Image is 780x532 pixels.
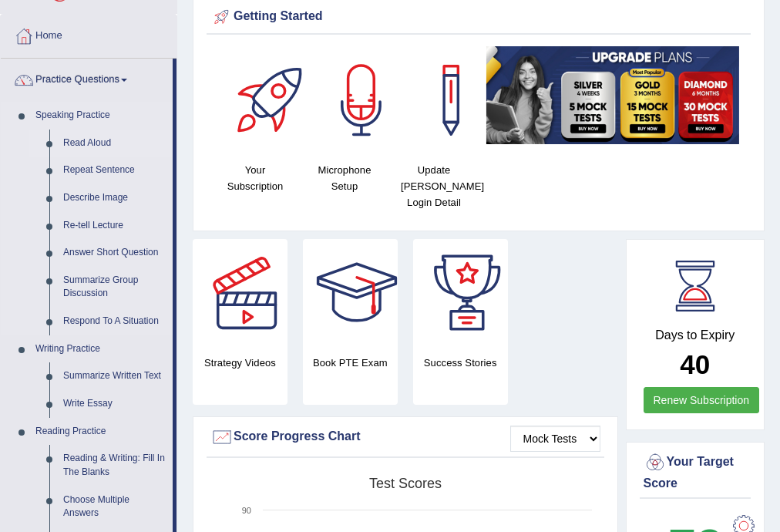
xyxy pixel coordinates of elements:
a: Reading Practice [29,418,173,446]
h4: Strategy Videos [193,355,287,371]
h4: Success Stories [413,355,508,371]
a: Re-tell Lecture [56,212,173,240]
a: Choose Multiple Answers [56,487,173,527]
a: Write Essay [56,390,173,418]
tspan: Test scores [369,476,442,491]
h4: Microphone Setup [308,162,382,194]
a: Respond To A Situation [56,308,173,335]
a: Answer Short Question [56,239,173,267]
h4: Your Subscription [218,162,292,194]
h4: Book PTE Exam [303,355,398,371]
a: Speaking Practice [29,102,173,130]
a: Practice Questions [1,59,173,97]
a: Repeat Sentence [56,157,173,184]
div: Your Target Score [644,451,748,493]
img: small5.jpg [486,46,739,144]
a: Writing Practice [29,335,173,363]
text: 90 [242,506,251,515]
a: Home [1,15,177,53]
h4: Update [PERSON_NAME] Login Detail [397,162,471,210]
div: Getting Started [210,5,747,29]
a: Summarize Written Text [56,362,173,390]
a: Read Aloud [56,130,173,157]
b: 40 [680,349,710,379]
a: Renew Subscription [644,387,760,413]
h4: Days to Expiry [644,328,748,342]
a: Describe Image [56,184,173,212]
a: Summarize Group Discussion [56,267,173,308]
a: Reading & Writing: Fill In The Blanks [56,445,173,486]
div: Score Progress Chart [210,426,600,449]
